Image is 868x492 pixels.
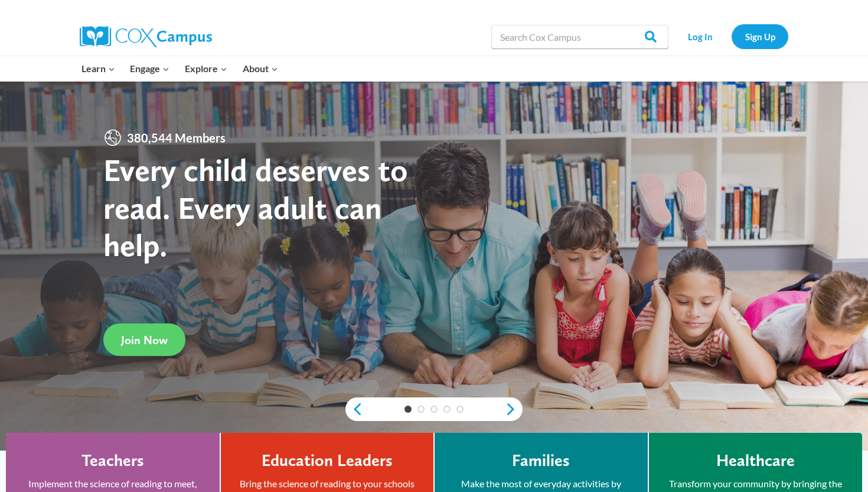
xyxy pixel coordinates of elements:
span: About [243,61,278,76]
span: Join Now [121,333,168,347]
a: 1 [404,406,412,413]
a: Log In [674,24,726,48]
a: Join Now [103,323,185,356]
h4: Families [512,451,570,471]
h4: Teachers [81,451,144,471]
span: 380,544 Members [122,128,230,147]
nav: Secondary Navigation [674,24,788,48]
a: 4 [443,406,451,413]
input: Search Cox Campus [491,25,668,48]
a: 5 [456,406,464,413]
h4: Education Leaders [262,451,393,471]
a: previous [345,402,363,416]
div: content slider buttons [345,397,523,421]
span: Learn [81,61,115,76]
span: Explore [185,61,227,76]
img: Cox Campus [80,26,212,47]
h4: Healthcare [716,451,795,471]
a: 3 [430,406,438,413]
a: 2 [417,406,425,413]
span: Engage [130,61,169,76]
nav: Primary Navigation [74,56,285,81]
a: next [505,402,523,416]
a: Sign Up [732,24,788,48]
strong: Every child deserves to read. Every adult can help. [103,151,408,264]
